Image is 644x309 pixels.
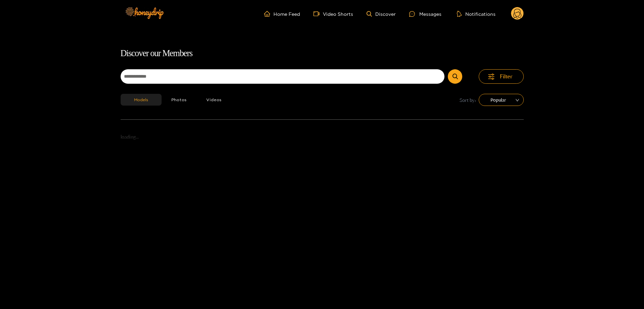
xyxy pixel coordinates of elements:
[197,94,231,106] button: Videos
[121,133,524,141] p: loading...
[448,69,462,84] button: Submit Search
[479,94,524,106] div: sort
[455,10,498,17] button: Notifications
[367,11,396,17] a: Discover
[460,96,476,104] span: Sort by:
[500,73,513,80] span: Filter
[121,46,524,61] h1: Discover our Members
[264,11,273,17] span: home
[479,69,524,84] button: Filter
[313,11,353,17] a: Video Shorts
[313,11,323,17] span: video-camera
[484,95,519,105] span: Popular
[162,94,197,106] button: Photos
[409,10,441,18] div: Messages
[121,94,162,106] button: Models
[264,11,300,17] a: Home Feed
